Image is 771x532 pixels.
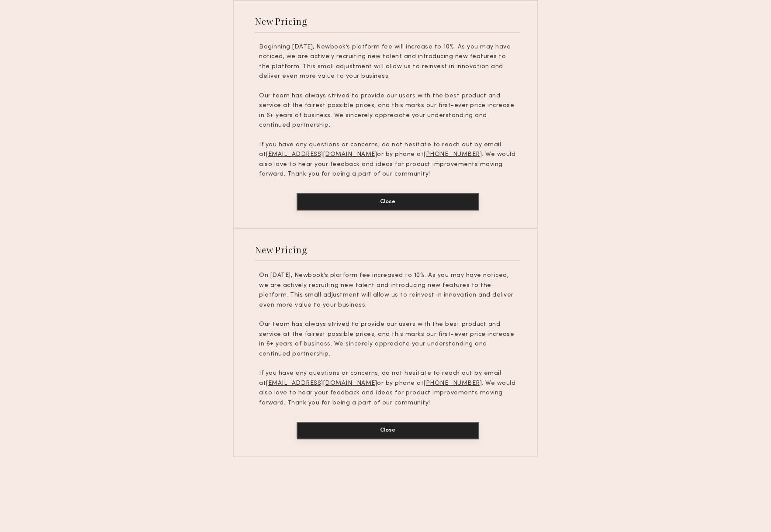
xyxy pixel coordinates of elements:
p: If you have any questions or concerns, do not hesitate to reach out by email at or by phone at . ... [259,369,516,408]
u: [PHONE_NUMBER] [424,152,482,157]
p: Beginning [DATE], Newbook’s platform fee will increase to 10%. As you may have noticed, we are ac... [259,42,516,82]
button: Close [297,422,479,439]
div: New Pricing [255,15,307,27]
p: On [DATE], Newbook’s platform fee increased to 10%. As you may have noticed, we are actively recr... [259,271,516,310]
u: [EMAIL_ADDRESS][DOMAIN_NAME] [266,380,377,386]
p: If you have any questions or concerns, do not hesitate to reach out by email at or by phone at . ... [259,140,516,180]
p: Our team has always strived to provide our users with the best product and service at the fairest... [259,91,516,131]
u: [PHONE_NUMBER] [424,380,482,386]
div: New Pricing [255,244,307,256]
p: Our team has always strived to provide our users with the best product and service at the fairest... [259,320,516,359]
button: Close [297,193,479,211]
u: [EMAIL_ADDRESS][DOMAIN_NAME] [266,152,377,157]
